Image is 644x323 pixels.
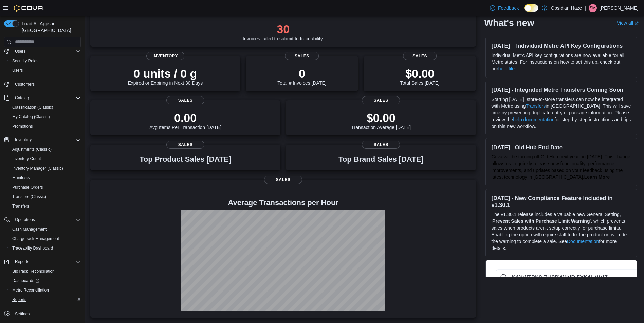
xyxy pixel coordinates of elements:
[487,1,521,15] a: Feedback
[351,111,411,130] div: Transaction Average [DATE]
[7,243,84,253] button: Traceabilty Dashboard
[12,278,39,283] span: Dashboards
[14,5,44,12] img: Cova
[491,154,630,180] span: Cova will be turning off Old Hub next year on [DATE]. This change allows us to quickly release ne...
[1,93,84,103] button: Catalog
[10,296,81,304] span: Reports
[128,67,203,86] div: Expired or Expiring in Next 30 Days
[7,285,84,295] button: Metrc Reconciliation
[491,86,631,93] h3: [DATE] - Integrated Metrc Transfers Coming Soon
[15,259,29,264] span: Reports
[10,122,36,130] a: Promotions
[10,202,32,210] a: Transfers
[400,67,440,80] p: $0.00
[12,216,81,224] span: Operations
[12,68,23,73] span: Users
[589,4,597,12] div: Soledad Muro
[10,103,56,111] a: Classification (Classic)
[12,58,38,64] span: Security Roles
[277,67,326,86] div: Total # Invoices [DATE]
[12,297,26,302] span: Reports
[15,137,32,143] span: Inventory
[10,202,81,210] span: Transfers
[362,141,400,149] span: Sales
[7,234,84,243] button: Chargeback Management
[10,225,81,233] span: Cash Management
[149,111,221,130] div: Avg Items Per Transaction [DATE]
[10,267,57,275] a: BioTrack Reconciliation
[10,113,81,121] span: My Catalog (Classic)
[491,96,631,130] p: Starting [DATE], store-to-store transfers can now be integrated with Metrc using in [GEOGRAPHIC_D...
[277,67,326,80] p: 0
[10,164,66,172] a: Inventory Manager (Classic)
[10,183,46,191] a: Purchase Orders
[7,182,84,192] button: Purchase Orders
[10,66,81,74] span: Users
[12,166,63,171] span: Inventory Manager (Classic)
[491,195,631,208] h3: [DATE] - New Compliance Feature Included in v1.30.1
[12,94,81,102] span: Catalog
[7,173,84,182] button: Manifests
[567,239,599,244] a: Documentation
[600,4,639,12] p: [PERSON_NAME]
[10,155,81,163] span: Inventory Count
[10,286,52,294] a: Metrc Reconciliation
[491,52,631,72] p: Individual Metrc API key configurations are now available for all Metrc states. For instructions ...
[7,145,84,154] button: Adjustments (Classic)
[12,156,41,161] span: Inventory Count
[403,52,437,60] span: Sales
[7,266,84,276] button: BioTrack Reconciliation
[10,164,81,172] span: Inventory Manager (Classic)
[15,95,29,101] span: Catalog
[10,277,42,285] a: Dashboards
[498,66,515,71] a: help file
[12,258,32,266] button: Reports
[10,174,32,182] a: Manifests
[498,5,519,12] span: Feedback
[12,227,47,232] span: Cash Management
[12,236,59,241] span: Chargeback Management
[15,82,35,87] span: Customers
[1,308,84,318] button: Settings
[492,218,590,224] strong: Prevent Sales with Purchase Limit Warning
[10,244,56,252] a: Traceabilty Dashboard
[10,235,81,243] span: Chargeback Management
[10,193,81,201] span: Transfers (Classic)
[10,155,44,163] a: Inventory Count
[12,47,28,56] button: Users
[10,145,81,153] span: Adjustments (Classic)
[12,309,81,318] span: Settings
[7,164,84,173] button: Inventory Manager (Classic)
[166,141,204,149] span: Sales
[484,18,534,28] h2: What's new
[10,57,41,65] a: Security Roles
[128,67,203,80] p: 0 units / 0 g
[96,199,471,207] h4: Average Transactions per Hour
[10,296,29,304] a: Reports
[12,47,81,56] span: Users
[1,257,84,266] button: Reports
[12,124,33,129] span: Promotions
[526,103,546,109] a: Transfers
[10,66,25,74] a: Users
[10,267,81,275] span: BioTrack Reconciliation
[1,215,84,224] button: Operations
[524,4,538,12] input: Dark Mode
[12,94,32,102] button: Catalog
[491,144,631,151] h3: [DATE] - Old Hub End Date
[617,20,639,26] a: View allExternal link
[12,147,52,152] span: Adjustments (Classic)
[12,287,49,293] span: Metrc Reconciliation
[7,66,84,75] button: Users
[12,175,30,180] span: Manifests
[12,245,53,251] span: Traceabilty Dashboard
[10,113,53,121] a: My Catalog (Classic)
[10,193,49,201] a: Transfers (Classic)
[12,80,37,88] a: Customers
[10,122,81,130] span: Promotions
[19,20,81,34] span: Load All Apps in [GEOGRAPHIC_DATA]
[12,114,50,120] span: My Catalog (Classic)
[7,201,84,211] button: Transfers
[12,203,29,209] span: Transfers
